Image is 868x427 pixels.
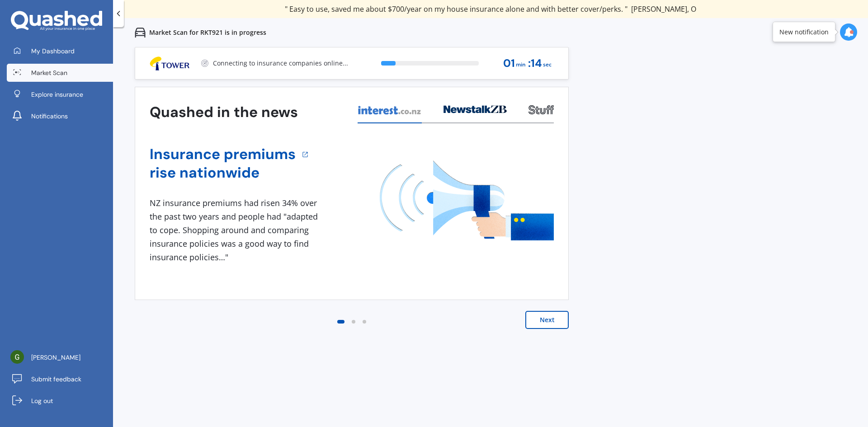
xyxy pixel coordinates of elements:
img: ACg8ocLj4vvEnuWS6AuGSODr-YOrwfHjQeQR1aLTYayHCBIxlV5WUA=s96-c [10,350,24,364]
p: Market Scan for RKT921 is in progress [149,28,266,37]
button: Next [525,311,569,329]
span: : 14 [528,57,542,70]
a: Log out [7,392,113,410]
a: Market Scan [7,64,113,82]
img: car.f15378c7a67c060ca3f3.svg [135,27,146,38]
a: Notifications [7,107,113,125]
a: Insurance premiums [150,145,296,164]
span: Log out [31,396,53,405]
div: New notification [779,28,829,37]
span: My Dashboard [31,47,75,56]
a: Submit feedback [7,370,113,388]
span: Market Scan [31,68,67,77]
img: media image [380,160,554,240]
a: rise nationwide [150,164,296,182]
a: [PERSON_NAME] [7,348,113,366]
a: Explore insurance [7,85,113,103]
a: My Dashboard [7,42,113,60]
div: NZ insurance premiums had risen 34% over the past two years and people had "adapted to cope. Shop... [150,197,321,264]
span: min [516,59,526,71]
span: Submit feedback [31,375,81,384]
span: 01 [503,57,515,70]
span: sec [543,59,552,71]
span: Explore insurance [31,90,83,99]
p: Connecting to insurance companies online... [213,59,348,68]
span: Notifications [31,112,68,121]
span: [PERSON_NAME] [31,353,80,362]
h3: Quashed in the news [150,103,298,122]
